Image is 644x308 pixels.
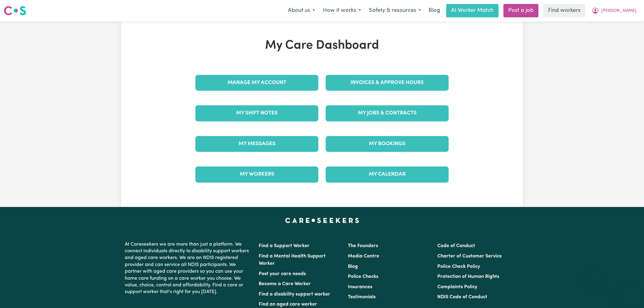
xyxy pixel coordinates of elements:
[4,4,26,18] a: Careseekers logo
[195,105,318,121] a: My Shift Notes
[425,4,444,17] a: Blog
[285,218,359,223] a: Careseekers home page
[437,264,480,269] a: Police Check Policy
[195,166,318,182] a: My Workers
[326,136,449,152] a: My Bookings
[259,302,317,307] a: Find an aged care worker
[348,295,376,299] a: Testimonials
[319,4,365,17] button: How it works
[503,4,538,17] a: Post a job
[348,264,358,269] a: Blog
[601,8,636,14] span: [PERSON_NAME]
[195,136,318,152] a: My Messages
[437,295,487,299] a: NDIS Code of Conduct
[259,254,326,266] a: Find a Mental Health Support Worker
[259,282,311,286] a: Become a Care Worker
[326,75,449,91] a: Invoices & Approve Hours
[348,274,378,279] a: Police Checks
[437,243,475,248] a: Code of Conduct
[348,285,372,289] a: Insurances
[259,271,306,276] a: Post your care needs
[259,243,310,248] a: Find a Support Worker
[365,4,425,17] button: Safety & resources
[588,4,640,17] button: My Account
[348,254,379,259] a: Media Centre
[326,166,449,182] a: My Calendar
[259,292,330,297] a: Find a disability support worker
[588,269,600,281] iframe: Close message
[620,284,639,303] iframe: Button to launch messaging window
[437,285,477,289] a: Complaints Policy
[195,75,318,91] a: Manage My Account
[437,274,499,279] a: Protection of Human Rights
[348,243,378,248] a: The Founders
[543,4,585,17] a: Find workers
[284,4,319,17] button: About us
[326,105,449,121] a: My Jobs & Contracts
[446,4,499,17] a: AI Worker Match
[437,254,502,259] a: Charter of Customer Service
[4,5,26,16] img: Careseekers logo
[125,239,251,298] p: At Careseekers we are more than just a platform. We connect individuals directly to disability su...
[192,38,452,53] h1: My Care Dashboard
